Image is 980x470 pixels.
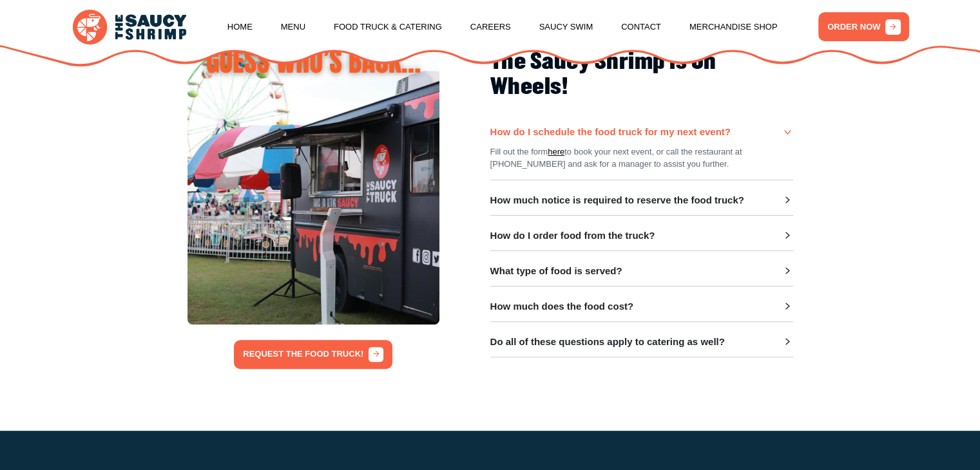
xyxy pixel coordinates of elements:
[227,3,253,52] a: Home
[73,10,186,44] img: logo
[187,32,440,324] img: Image
[490,126,731,138] h3: How do I schedule the food truck for my next event?
[490,194,744,206] h3: How much notice is required to reserve the food truck?
[334,3,442,52] a: Food Truck & Catering
[470,3,511,52] a: Careers
[539,3,593,52] a: Saucy Swim
[490,50,793,100] h2: The Saucy Shrimp is On Wheels!
[490,301,634,312] h3: How much does the food cost?
[490,265,622,277] h3: What type of food is served?
[234,340,392,369] a: REQUEST THE FOOD TRUCK!
[818,12,909,41] a: ORDER NOW
[490,146,793,171] p: Fill out the form to book your next event, or call the restaurant at [PHONE_NUMBER] and ask for a...
[281,3,305,52] a: Menu
[621,3,661,52] a: Contact
[490,336,725,348] h3: Do all of these questions apply to catering as well?
[548,146,564,158] a: here
[689,3,778,52] a: Merchandise Shop
[490,230,655,241] h3: How do I order food from the truck?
